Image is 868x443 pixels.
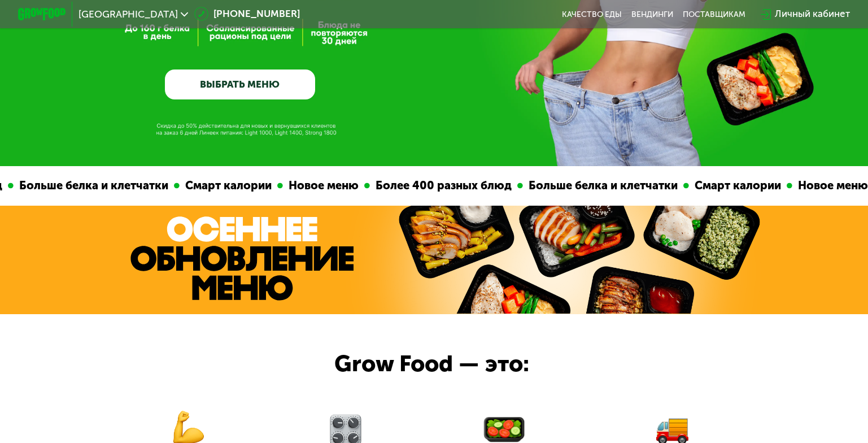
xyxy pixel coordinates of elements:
[282,177,364,194] div: Новое меню
[522,177,683,194] div: Больше белка и клетчатки
[683,10,745,19] div: поставщикам
[775,7,850,21] div: Личный кабинет
[369,177,517,194] div: Более 400 разных блюд
[78,10,178,19] span: [GEOGRAPHIC_DATA]
[179,177,277,194] div: Смарт калории
[334,346,564,381] div: Grow Food — это:
[194,7,300,21] a: [PHONE_NUMBER]
[631,10,673,19] a: Вендинги
[562,10,622,19] a: Качество еды
[13,177,173,194] div: Больше белка и клетчатки
[165,70,315,99] a: ВЫБРАТЬ МЕНЮ
[688,177,786,194] div: Смарт калории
